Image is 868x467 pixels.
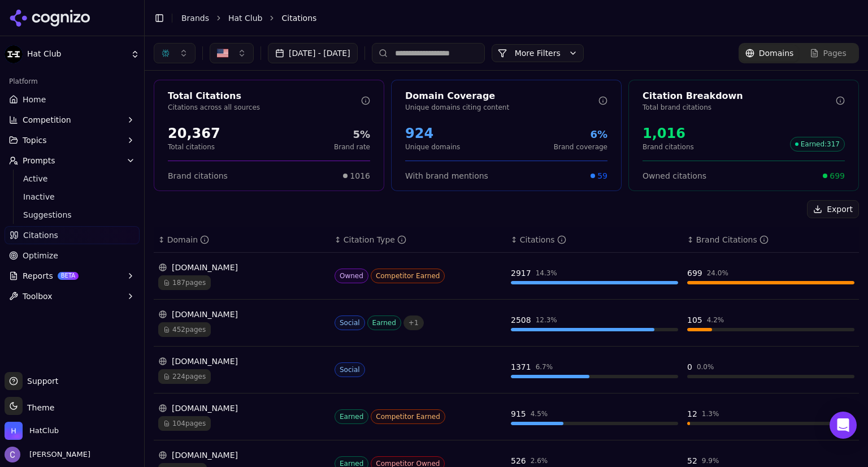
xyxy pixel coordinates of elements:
span: Theme [23,403,54,412]
button: Export [807,200,859,218]
p: Brand citations [643,142,694,152]
div: 1371 [511,361,531,373]
button: Open organization switcher [5,422,59,440]
div: 1,016 [643,124,694,142]
div: 52 [687,455,697,466]
span: 452 pages [158,322,211,337]
img: Hat Club [5,45,23,63]
span: Earned : 317 [790,137,845,152]
a: Active [19,171,126,187]
div: Platform [5,72,140,90]
button: Competition [5,111,140,129]
div: 1.3 % [702,409,719,418]
a: Citations [5,226,140,244]
span: [PERSON_NAME] [25,449,90,460]
span: Citations [23,230,58,241]
span: Competition [23,114,71,126]
button: More Filters [492,44,584,62]
div: Open Intercom Messenger [830,412,857,439]
span: BETA [58,272,79,280]
span: Inactive [23,191,121,202]
div: 4.2 % [707,315,724,325]
button: ReportsBETA [5,267,140,285]
a: Hat Club [228,12,262,24]
span: HatClub [29,426,59,436]
div: 14.3 % [536,269,557,278]
div: 6.7 % [536,362,553,371]
a: Brands [181,14,209,23]
div: Citation Breakdown [643,89,836,103]
span: Social [335,315,365,330]
div: 2508 [511,314,531,326]
p: Brand rate [334,142,370,152]
p: Total brand citations [643,103,836,112]
span: 699 [830,170,845,181]
span: Pages [823,47,847,59]
a: Suggestions [19,207,126,223]
div: [DOMAIN_NAME] [158,309,325,320]
div: Brand Citations [696,234,769,245]
img: Chris Hayes [5,447,20,462]
span: Active [23,173,121,184]
span: Reports [23,270,53,282]
th: totalCitationCount [506,227,683,253]
button: Toolbox [5,287,140,305]
div: Domain Coverage [405,89,598,103]
div: [DOMAIN_NAME] [158,449,325,461]
div: Domain [167,234,209,245]
div: 12 [687,408,697,420]
div: ↕Brand Citations [687,234,854,245]
span: Earned [335,409,368,424]
span: Owned citations [643,170,706,181]
div: 5% [334,127,370,142]
th: brandCitationCount [683,227,859,253]
span: + 1 [403,315,424,330]
th: domain [154,227,330,253]
span: Topics [23,135,47,146]
div: ↕Domain [158,234,325,245]
button: Prompts [5,152,140,170]
span: Competitor Earned [371,269,445,283]
div: 2917 [511,267,531,279]
img: HatClub [5,422,23,440]
div: 0 [687,361,692,373]
span: Toolbox [23,291,53,302]
div: 12.3 % [536,315,557,325]
div: Citations [520,234,566,245]
div: 24.0 % [707,269,728,278]
span: Earned [367,315,401,330]
a: Optimize [5,247,140,265]
p: Unique domains citing content [405,103,598,112]
span: Prompts [23,155,55,166]
div: 6% [554,127,607,142]
button: [DATE] - [DATE] [268,43,358,63]
span: Optimize [23,250,58,261]
span: Home [23,94,46,105]
nav: breadcrumb [181,12,836,24]
img: United States [217,47,228,59]
button: Open user button [5,447,90,462]
span: 224 pages [158,369,211,384]
th: citationTypes [330,227,506,253]
div: 915 [511,408,526,420]
div: 20,367 [168,124,220,142]
div: 924 [405,124,460,142]
div: Citation Type [344,234,406,245]
span: Support [23,375,58,387]
a: Home [5,90,140,109]
span: Citations [281,12,316,24]
p: Brand coverage [554,142,607,152]
p: Total citations [168,142,220,152]
p: Unique domains [405,142,460,152]
span: 104 pages [158,416,211,431]
div: 4.5 % [531,409,548,418]
span: Brand citations [168,170,228,181]
span: Hat Club [27,49,126,59]
div: 2.6 % [531,456,548,465]
span: Competitor Earned [371,409,445,424]
span: 187 pages [158,275,211,290]
span: With brand mentions [405,170,488,181]
span: Suggestions [23,209,121,220]
div: [DOMAIN_NAME] [158,403,325,414]
span: Social [335,362,365,377]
